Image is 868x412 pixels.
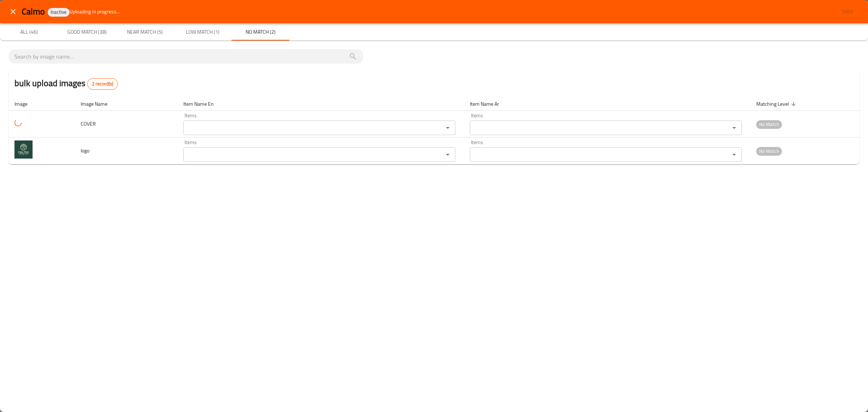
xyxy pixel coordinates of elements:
span: Calmo [22,3,45,20]
button: Open [443,150,453,160]
button: Open [443,123,453,133]
span: Uploading in progress... [69,8,120,15]
span: COVER [81,119,96,129]
img: logo [14,140,33,159]
th: Item Name En [178,97,464,111]
span: Near Match (5) [120,28,169,37]
span: Inactive [48,9,69,15]
div: Inactive [48,8,69,17]
span: No Match (2) [236,28,285,37]
span: logo [81,146,89,155]
button: close [4,3,22,20]
th: Item Name Ar [464,97,750,111]
button: Open [729,150,739,160]
span: 2 record(s) [88,80,118,88]
div: Total records count [87,78,118,90]
span: All (46) [4,28,54,37]
button: Open [729,123,739,133]
table: enhanced table [9,97,859,165]
span: No Match [756,147,782,155]
span: Low Match (1) [178,28,227,37]
span: No Match [756,120,782,129]
input: search [14,51,357,62]
th: Image [9,97,75,111]
span: Image Name [81,100,117,108]
span: Good Match (38) [62,28,111,37]
h2: bulk upload images [14,77,118,90]
span: Matching Level [756,100,798,108]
